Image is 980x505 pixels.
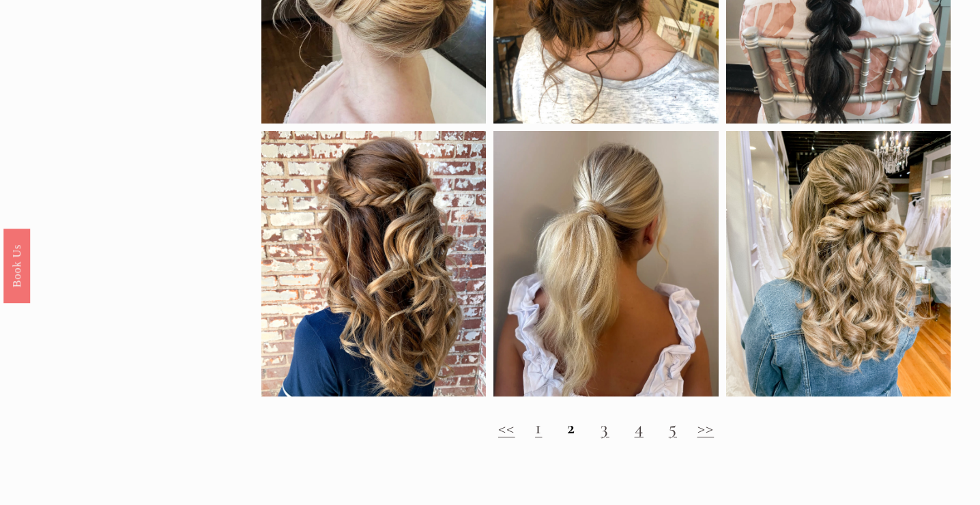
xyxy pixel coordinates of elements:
[669,416,677,439] a: 5
[3,229,30,303] a: Book Us
[601,416,609,439] a: 3
[498,416,515,439] a: <<
[635,416,644,439] a: 4
[567,416,575,439] strong: 2
[535,416,542,439] a: 1
[697,416,715,439] a: >>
